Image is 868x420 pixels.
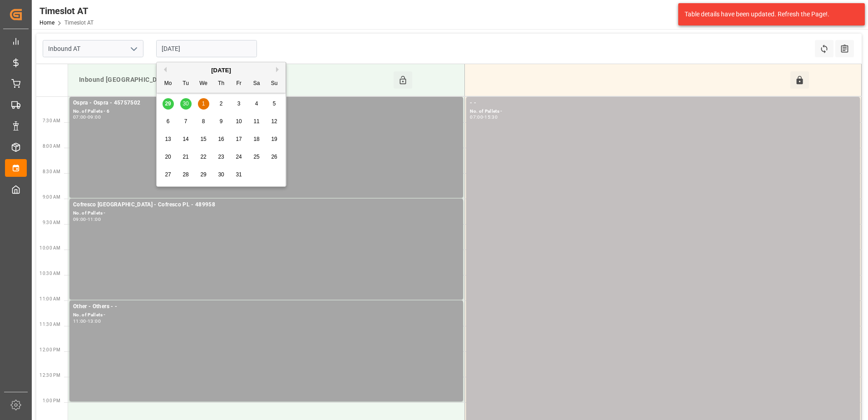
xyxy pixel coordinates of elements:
[236,171,242,178] span: 31
[233,151,245,163] div: Choose Friday, October 24th, 2025
[159,95,283,184] div: month 2025-10
[157,66,286,75] div: [DATE]
[255,100,258,107] span: 4
[73,217,86,221] div: 09:00
[483,115,484,119] div: -
[43,398,60,403] span: 1:00 PM
[216,134,227,145] div: Choose Thursday, October 16th, 2025
[200,154,206,160] span: 22
[198,169,209,180] div: Choose Wednesday, October 29th, 2025
[233,116,245,127] div: Choose Friday, October 10th, 2025
[271,136,277,142] span: 19
[39,373,60,378] span: 12:30 PM
[165,171,171,178] span: 27
[202,118,205,125] span: 8
[73,200,459,210] div: Cofresco [GEOGRAPHIC_DATA] - Cofresco PL - 489958
[470,108,856,115] div: No. of Pallets -
[218,136,224,142] span: 16
[216,98,227,110] div: Choose Thursday, October 2nd, 2025
[43,220,60,225] span: 9:30 AM
[198,78,209,90] div: We
[73,302,459,311] div: Other - Others - -
[163,78,174,90] div: Mo
[86,319,88,323] div: -
[253,136,259,142] span: 18
[86,115,88,119] div: -
[470,115,483,119] div: 07:00
[484,115,498,119] div: 15:30
[43,40,143,57] input: Type to search/select
[39,322,60,327] span: 11:30 AM
[182,154,188,160] span: 21
[269,98,280,110] div: Choose Sunday, October 5th, 2025
[237,100,241,107] span: 3
[218,154,224,160] span: 23
[269,134,280,145] div: Choose Sunday, October 19th, 2025
[127,42,140,56] button: open menu
[167,118,170,125] span: 6
[73,210,459,217] div: No. of Pallets -
[180,151,192,163] div: Choose Tuesday, October 21st, 2025
[163,116,174,127] div: Choose Monday, October 6th, 2025
[271,154,277,160] span: 26
[39,245,60,250] span: 10:00 AM
[251,78,262,90] div: Sa
[165,136,171,142] span: 13
[202,100,205,107] span: 1
[86,217,88,221] div: -
[233,169,245,180] div: Choose Friday, October 31st, 2025
[253,154,259,160] span: 25
[200,171,206,178] span: 29
[39,20,54,26] a: Home
[198,134,209,145] div: Choose Wednesday, October 15th, 2025
[43,144,60,149] span: 8:00 AM
[184,118,187,125] span: 7
[216,169,227,180] div: Choose Thursday, October 30th, 2025
[233,134,245,145] div: Choose Friday, October 17th, 2025
[273,100,276,107] span: 5
[251,151,262,163] div: Choose Saturday, October 25th, 2025
[253,118,259,125] span: 11
[269,78,280,90] div: Su
[198,151,209,163] div: Choose Wednesday, October 22nd, 2025
[43,169,60,174] span: 8:30 AM
[216,116,227,127] div: Choose Thursday, October 9th, 2025
[198,116,209,127] div: Choose Wednesday, October 8th, 2025
[216,151,227,163] div: Choose Thursday, October 23rd, 2025
[165,154,171,160] span: 20
[220,118,223,125] span: 9
[198,98,209,110] div: Choose Wednesday, October 1st, 2025
[180,78,192,90] div: Tu
[236,118,242,125] span: 10
[163,169,174,180] div: Choose Monday, October 27th, 2025
[269,151,280,163] div: Choose Sunday, October 26th, 2025
[73,319,86,323] div: 11:00
[271,118,277,125] span: 12
[39,347,60,352] span: 12:00 PM
[236,136,242,142] span: 17
[180,169,192,180] div: Choose Tuesday, October 28th, 2025
[88,217,101,221] div: 11:00
[43,118,60,123] span: 7:30 AM
[180,134,192,145] div: Choose Tuesday, October 14th, 2025
[236,154,242,160] span: 24
[39,271,60,276] span: 10:30 AM
[39,296,60,301] span: 11:00 AM
[43,195,60,200] span: 9:00 AM
[216,78,227,90] div: Th
[470,99,856,108] div: - -
[251,116,262,127] div: Choose Saturday, October 11th, 2025
[163,134,174,145] div: Choose Monday, October 13th, 2025
[276,67,281,72] button: Next Month
[88,115,101,119] div: 09:00
[233,98,245,110] div: Choose Friday, October 3rd, 2025
[251,98,262,110] div: Choose Saturday, October 4th, 2025
[200,136,206,142] span: 15
[75,71,394,89] div: Inbound [GEOGRAPHIC_DATA]
[156,40,257,57] input: DD-MM-YYYY
[182,136,188,142] span: 14
[73,108,459,115] div: No. of Pallets - 6
[73,311,459,319] div: No. of Pallets -
[163,151,174,163] div: Choose Monday, October 20th, 2025
[218,171,224,178] span: 30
